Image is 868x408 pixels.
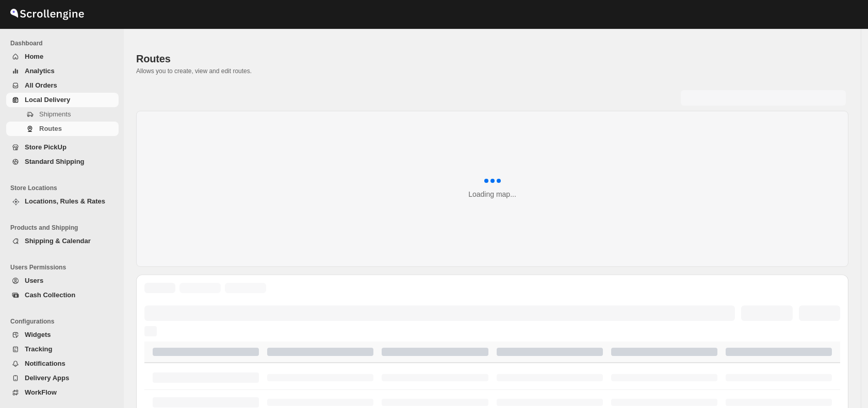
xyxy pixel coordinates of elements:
[10,224,119,232] span: Products and Shipping
[6,385,119,400] button: WorkFlow
[468,189,516,199] div: Loading map...
[25,237,91,245] span: Shipping & Calendar
[25,81,57,89] span: All Orders
[25,388,57,396] span: WorkFlow
[6,234,119,248] button: Shipping & Calendar
[6,356,119,371] button: Notifications
[39,110,71,118] span: Shipments
[25,158,85,165] span: Standard Shipping
[25,67,55,75] span: Analytics
[6,274,119,288] button: Users
[25,277,43,284] span: Users
[6,78,119,93] button: All Orders
[6,49,119,64] button: Home
[6,342,119,356] button: Tracking
[6,288,119,302] button: Cash Collection
[25,96,70,104] span: Local Delivery
[6,122,119,136] button: Routes
[25,331,51,338] span: Widgets
[136,67,848,75] p: Allows you to create, view and edit routes.
[6,328,119,342] button: Widgets
[6,194,119,209] button: Locations, Rules & Rates
[10,39,119,47] span: Dashboard
[25,53,43,60] span: Home
[25,374,69,382] span: Delivery Apps
[10,317,119,326] span: Configurations
[10,263,119,271] span: Users Permissions
[25,143,67,151] span: Store PickUp
[6,64,119,78] button: Analytics
[6,107,119,122] button: Shipments
[25,360,65,367] span: Notifications
[10,184,119,192] span: Store Locations
[6,371,119,385] button: Delivery Apps
[39,125,62,132] span: Routes
[25,345,52,353] span: Tracking
[136,53,171,64] span: Routes
[25,291,75,299] span: Cash Collection
[25,197,105,205] span: Locations, Rules & Rates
